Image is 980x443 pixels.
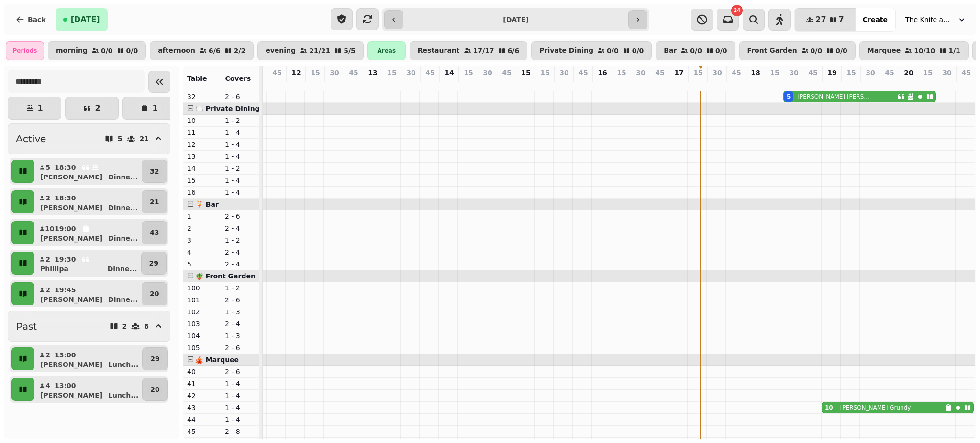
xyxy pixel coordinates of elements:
p: [PERSON_NAME] [40,233,102,243]
p: Dinne ... [108,203,138,212]
p: 2 - 4 [225,223,255,233]
p: evening [266,47,296,55]
p: 15 [464,68,473,78]
p: 1 - 4 [225,188,255,197]
p: 2 - 4 [225,259,255,269]
button: 218:30[PERSON_NAME]Dinne... [36,190,140,213]
p: 15 [923,68,932,78]
p: 2 - 4 [225,319,255,329]
p: 0 [350,79,357,89]
p: 0 [426,79,434,89]
p: 2 - 4 [225,247,255,257]
p: 1 [187,211,217,221]
p: 45 [502,68,511,78]
span: Table [187,75,207,82]
button: 43 [142,221,167,244]
p: 6 [369,79,377,89]
p: 15 [187,176,217,185]
p: Dinne ... [108,233,138,243]
p: 20 [904,68,913,78]
div: Areas [367,41,406,60]
p: 2 [45,255,51,264]
button: Marquee10/101/1 [859,41,969,60]
span: 🪴 Front Garden [195,272,256,280]
p: 19 [827,68,836,78]
span: 🎪 Marquee [195,356,239,364]
button: 213:00[PERSON_NAME]Lunch... [36,347,140,370]
p: 45 [579,68,588,78]
p: Lunch ... [108,360,138,369]
p: 16 [187,188,217,197]
p: 0 / 0 [126,47,138,54]
button: Create [855,8,895,31]
p: 10 [187,116,217,125]
p: 0 / 0 [715,47,727,54]
span: 🍽️ Private Dining [195,105,260,112]
button: 1 [8,97,61,120]
p: 0 / 0 [835,47,847,54]
button: Back [8,8,54,31]
p: 1 - 4 [225,152,255,161]
span: 7 [839,16,844,23]
p: 13 [187,152,217,161]
p: 43 [150,228,159,237]
p: 1 - 2 [225,283,255,293]
p: 30 [942,68,951,78]
p: 45 [272,68,281,78]
p: 12 [187,140,217,149]
p: 1 - 4 [225,403,255,412]
p: [PERSON_NAME] [40,172,102,182]
p: 0 [579,79,587,89]
p: 2 [45,350,51,360]
p: 0 / 0 [690,47,702,54]
p: Lunch ... [108,390,138,400]
p: 105 [187,343,217,353]
p: 15 [387,68,396,78]
button: 29 [141,252,167,275]
p: 0 [924,79,932,89]
p: Private Dining [539,47,593,55]
p: 0 [656,79,664,89]
p: 18:30 [55,193,76,203]
p: 16 [598,68,607,78]
p: 0 [943,79,951,89]
p: 29 [150,354,159,364]
button: 20 [142,378,167,401]
span: Create [863,16,888,23]
p: 19:45 [55,285,76,295]
button: 2 [65,97,119,120]
span: 27 [815,16,826,23]
button: Active521 [8,123,170,154]
button: Front Garden0/00/0 [739,41,856,60]
p: 45 [655,68,664,78]
p: 45 [961,68,970,78]
p: 0 [445,79,453,89]
button: 20 [142,282,167,305]
p: morning [56,47,88,55]
p: 6 / 6 [508,47,520,54]
span: 🍹 Bar [195,200,219,208]
p: [PERSON_NAME] Grundy [840,404,911,411]
p: 45 [732,68,741,78]
p: 0 [694,79,702,89]
p: 2 [886,79,893,89]
p: [PERSON_NAME] [40,295,102,304]
button: 21 [142,190,167,213]
p: 0 [484,79,491,89]
p: 1 - 4 [225,128,255,137]
p: 0 [541,79,549,89]
p: 2 [45,193,51,203]
p: 30 [330,68,339,78]
p: 1 / 1 [948,47,960,54]
p: 2 [122,323,127,330]
p: 10 [828,79,836,89]
p: 29 [149,258,158,268]
p: 1 - 2 [225,116,255,125]
p: 21 / 21 [309,47,330,54]
p: 0 [312,79,319,89]
p: 21 [140,135,149,142]
p: 45 [349,68,358,78]
p: 1 - 2 [225,164,255,173]
p: 0 / 0 [632,47,644,54]
p: 13:00 [55,381,76,390]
